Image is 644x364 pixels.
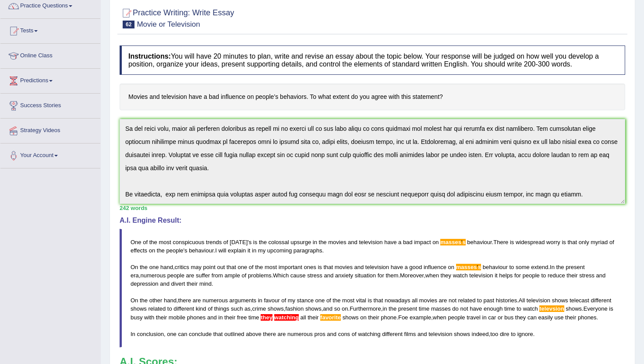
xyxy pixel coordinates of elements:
[242,272,247,279] span: of
[269,239,289,245] span: colossal
[360,314,366,321] span: on
[324,272,333,279] span: and
[568,297,570,304] span: Possible typo: you repeated a whitespace (did you mean: )
[323,264,333,270] span: that
[404,331,416,337] span: films
[358,331,380,337] span: watching
[264,297,280,304] span: favour
[258,247,265,254] span: my
[290,239,311,245] span: upsurge
[490,331,498,337] span: too
[255,264,263,270] span: the
[237,314,247,321] span: free
[203,264,216,270] span: point
[131,331,135,337] span: In
[120,45,625,75] h4: You will have 20 minutes to plan, write and revise an essay about the topic below. Your response ...
[333,297,340,304] span: the
[171,280,185,287] span: divert
[519,297,525,304] span: All
[469,272,493,279] span: television
[224,314,235,321] span: their
[461,239,462,245] span: Did you mean “masse’s” or “masses'”?
[328,239,346,245] span: movies
[374,297,383,304] span: that
[462,239,465,245] span: Did you mean “masse’s” or “masses'”?
[140,297,148,304] span: the
[355,272,376,279] span: situation
[0,119,100,140] a: Strategy Videos
[160,280,170,287] span: and
[287,331,313,337] span: numerous
[538,314,553,321] span: easily
[552,297,568,304] span: shows
[218,247,226,254] span: will
[166,247,183,254] span: people
[432,239,439,245] span: on
[186,272,195,279] span: are
[482,314,487,321] span: in
[433,314,446,321] span: when
[510,239,514,245] span: is
[546,239,560,245] span: worry
[189,247,213,254] span: behaviour
[484,305,502,312] span: enough
[484,297,495,304] span: past
[343,314,359,321] span: shows
[389,305,396,312] span: the
[244,305,251,312] span: as
[382,331,403,337] span: different
[431,305,451,312] span: masses
[248,314,259,321] span: time
[591,239,608,245] span: myriad
[178,297,191,304] span: there
[0,94,100,115] a: Success Stories
[531,264,548,270] span: extend
[527,314,537,321] span: can
[274,314,299,321] span: A verb seems to be missing. Did you mean “they’re watching”, “they are watching”, or “they were w...
[566,272,577,279] span: their
[313,239,317,245] span: in
[548,272,565,279] span: reduce
[368,314,379,321] span: their
[495,272,498,279] span: it
[428,331,452,337] span: television
[308,314,318,321] span: their
[0,44,100,66] a: Online Class
[228,247,246,254] span: explain
[365,264,389,270] span: television
[137,20,200,28] small: Movie or Television
[267,247,292,254] span: upcoming
[273,272,289,279] span: Which
[230,239,248,245] span: [DATE]
[467,239,492,245] span: behaviour
[496,297,517,304] span: histories
[196,305,206,312] span: kind
[460,305,468,312] span: not
[398,314,408,321] span: Foe
[131,239,142,245] span: One
[334,305,340,312] span: so
[193,297,201,304] span: are
[579,239,589,245] span: only
[187,314,206,321] span: phones
[315,297,325,304] span: one
[166,331,167,337] span: Possible typo: you repeated a whitespace (did you mean: )
[419,305,430,312] span: time
[167,305,172,312] span: to
[128,52,171,60] b: Instructions:
[248,272,271,279] span: problems
[131,247,147,254] span: effects
[439,297,447,304] span: are
[326,297,331,304] span: of
[167,272,184,279] span: people
[403,239,413,245] span: bad
[160,264,173,270] span: hand
[191,264,202,270] span: may
[452,305,458,312] span: do
[214,305,230,312] span: things
[441,272,452,279] span: they
[382,305,387,312] span: in
[231,305,243,312] span: such
[348,239,357,245] span: and
[207,314,217,321] span: and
